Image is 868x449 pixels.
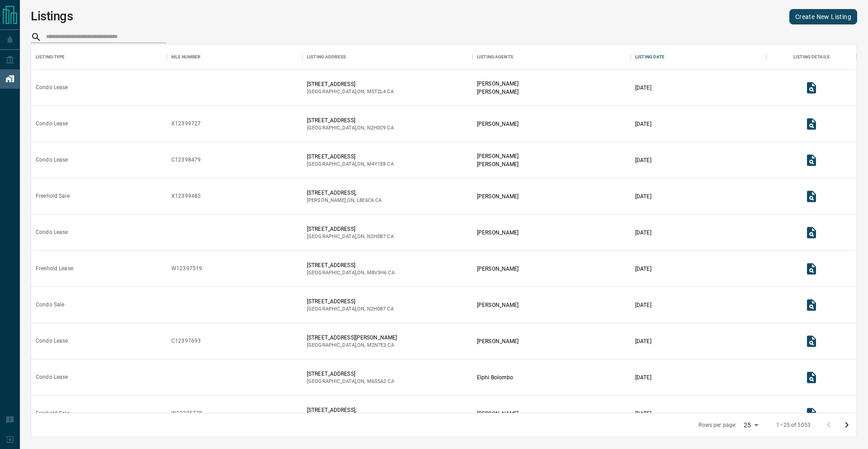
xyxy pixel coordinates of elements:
div: W12395778 [171,410,202,417]
p: Elphi Bolombo [477,373,513,382]
div: MLS Number [167,44,302,70]
p: [STREET_ADDRESS] [307,116,394,124]
p: [DATE] [635,373,651,382]
button: View Listing Details [802,79,821,97]
div: Listing Address [307,44,346,70]
div: Listing Details [793,44,830,70]
div: Listing Details [766,44,857,70]
p: 1–25 of 5053 [776,421,811,429]
button: View Listing Details [802,115,821,133]
h1: Listings [31,9,73,24]
p: [DATE] [635,301,651,309]
p: [DATE] [635,410,651,418]
p: [STREET_ADDRESS] [307,225,394,233]
div: Condo Lease [36,120,68,128]
button: View Listing Details [802,405,821,423]
button: Go to next page [838,416,856,434]
p: [PERSON_NAME] [477,301,519,309]
div: Condo Lease [36,156,68,164]
p: [STREET_ADDRESS], [307,406,366,414]
p: [PERSON_NAME] , ON , CA [307,197,382,204]
button: View Listing Details [802,224,821,242]
p: [GEOGRAPHIC_DATA] , ON , CA [307,378,394,385]
span: l8e6c6 [357,197,374,203]
p: [GEOGRAPHIC_DATA] , ON , CA [307,124,394,132]
p: [PERSON_NAME] [477,120,519,128]
button: View Listing Details [802,296,821,314]
p: [PERSON_NAME] [477,229,519,237]
div: Condo Lease [36,337,68,345]
div: MLS Number [171,44,200,70]
span: m8v3h6 [367,270,387,276]
div: Listing Type [31,44,167,70]
div: Listing Agents [472,44,631,70]
p: [STREET_ADDRESS] [307,261,395,269]
p: [GEOGRAPHIC_DATA] , ON , CA [307,161,394,168]
p: [STREET_ADDRESS] [307,297,394,306]
div: Condo Lease [36,373,68,381]
button: View Listing Details [802,187,821,205]
p: [DATE] [635,120,651,128]
button: View Listing Details [802,260,821,278]
div: Listing Agents [477,44,513,70]
button: View Listing Details [802,368,821,387]
p: [DATE] [635,265,651,273]
button: View Listing Details [802,332,821,350]
p: [STREET_ADDRESS][PERSON_NAME] [307,334,397,342]
p: [PERSON_NAME] [477,80,519,88]
span: n2h0b7 [367,234,386,239]
div: Freehold Sale [36,410,70,417]
p: [STREET_ADDRESS] [307,370,394,378]
p: [DATE] [635,192,651,201]
p: [PERSON_NAME] [477,410,519,418]
p: [STREET_ADDRESS], [307,189,382,197]
div: C12398479 [171,156,201,164]
div: Condo Lease [36,229,68,236]
p: [DATE] [635,229,651,237]
p: [STREET_ADDRESS] [307,153,394,161]
button: View Listing Details [802,151,821,169]
span: m4y1e8 [367,161,386,167]
div: Condo Lease [36,84,68,91]
a: Create New Listing [789,9,857,24]
div: Listing Date [635,44,665,70]
p: [PERSON_NAME] [477,88,519,96]
p: [GEOGRAPHIC_DATA] , ON , CA [307,342,397,349]
div: Freehold Lease [36,265,73,272]
p: [GEOGRAPHIC_DATA] , ON , CA [307,306,394,313]
div: Listing Date [631,44,766,70]
p: [GEOGRAPHIC_DATA] , ON , CA [307,233,394,240]
p: [PERSON_NAME] [477,192,519,201]
p: Rows per page: [698,421,736,429]
div: Listing Address [302,44,472,70]
p: [DATE] [635,337,651,345]
p: [PERSON_NAME] [477,337,519,345]
div: Freehold Sale [36,192,70,200]
span: m2n7e3 [367,342,387,348]
p: [PERSON_NAME] [477,265,519,273]
span: n2h0b7 [367,306,386,312]
p: [PERSON_NAME] [477,160,519,168]
div: X12399485 [171,192,201,200]
p: [GEOGRAPHIC_DATA] , ON , CA [307,88,394,96]
span: m6s5a2 [367,378,387,384]
div: Condo Sale [36,301,64,309]
p: [DATE] [635,84,651,92]
p: [STREET_ADDRESS] [307,80,394,88]
span: m5t2l4 [367,89,386,95]
p: [DATE] [635,156,651,164]
div: X12399727 [171,120,201,128]
div: C12397693 [171,337,201,345]
p: [GEOGRAPHIC_DATA] , ON , CA [307,269,395,277]
p: [PERSON_NAME] [477,152,519,160]
div: Listing Type [36,44,65,70]
div: W12397519 [171,265,202,272]
span: n2h0c9 [367,125,386,131]
div: 25 [740,419,762,432]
